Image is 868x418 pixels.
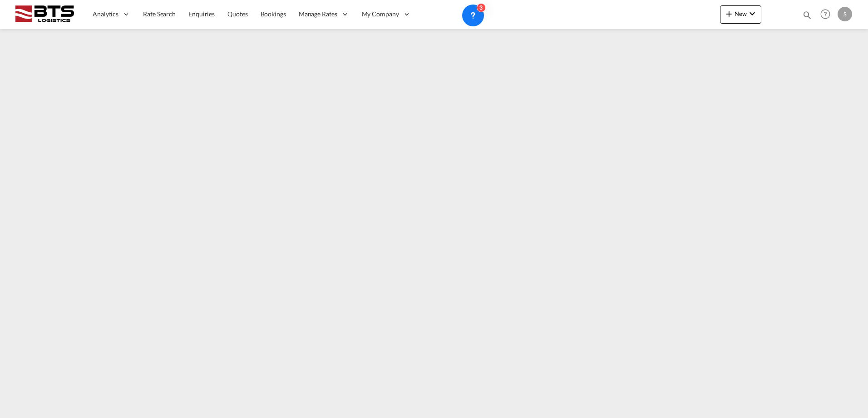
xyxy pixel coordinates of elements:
[724,8,735,19] md-icon: icon-plus 400-fg
[747,8,758,19] md-icon: icon-chevron-down
[818,6,838,23] div: Help
[802,10,812,24] div: icon-magnify
[818,6,833,22] span: Help
[299,10,337,19] span: Manage Rates
[838,7,852,21] div: S
[93,10,118,19] span: Analytics
[227,10,247,18] span: Quotes
[261,10,286,18] span: Bookings
[188,10,215,18] span: Enquiries
[724,10,758,17] span: New
[14,4,75,25] img: cdcc71d0be7811ed9adfbf939d2aa0e8.png
[362,10,399,19] span: My Company
[720,5,761,24] button: icon-plus 400-fgNewicon-chevron-down
[143,10,176,18] span: Rate Search
[802,10,812,20] md-icon: icon-magnify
